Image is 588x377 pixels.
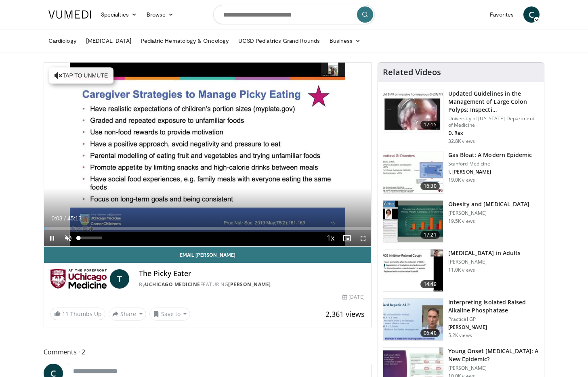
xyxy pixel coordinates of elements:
[383,298,539,341] a: 06:40 Interpreting Isolated Raised Alkaline Phosphatase Practical GP [PERSON_NAME] 5.2K views
[50,269,107,289] img: UChicago Medicine
[448,90,539,114] h3: Updated Guidelines in the Management of Large Colon Polyps: Inspecti…
[448,218,475,224] p: 19.5K views
[383,151,443,193] img: 480ec31d-e3c1-475b-8289-0a0659db689a.150x105_q85_crop-smart_upscale.jpg
[383,200,539,243] a: 17:21 Obesity and [MEDICAL_DATA] [PERSON_NAME] 19.5K views
[420,121,440,129] span: 17:15
[339,230,355,246] button: Enable picture-in-picture mode
[448,249,521,257] h3: [MEDICAL_DATA] in Adults
[448,210,530,216] p: [PERSON_NAME]
[448,200,530,208] h3: Obesity and [MEDICAL_DATA]
[448,259,521,265] p: [PERSON_NAME]
[448,298,539,314] h3: Interpreting Isolated Raised Alkaline Phosphatase
[325,33,366,49] a: Business
[448,267,475,273] p: 11.0K views
[48,10,91,19] img: VuMedi Logo
[448,115,539,128] p: University of [US_STATE] Department of Medicine
[383,249,443,291] img: 11950cd4-d248-4755-8b98-ec337be04c84.150x105_q85_crop-smart_upscale.jpg
[420,280,440,288] span: 14:49
[420,329,440,337] span: 06:40
[109,308,146,320] button: Share
[64,215,66,222] span: /
[44,230,60,246] button: Pause
[44,227,371,230] div: Progress Bar
[342,293,364,301] div: [DATE]
[448,169,532,175] p: I. [PERSON_NAME]
[44,33,81,49] a: Cardiology
[213,5,375,24] input: Search topics, interventions
[96,6,142,23] a: Specialties
[383,90,539,145] a: 17:15 Updated Guidelines in the Management of Large Colon Polyps: Inspecti… University of [US_STA...
[62,310,69,318] span: 11
[78,237,101,239] div: Volume Level
[448,138,475,145] p: 32.8K views
[383,90,443,132] img: dfcfcb0d-b871-4e1a-9f0c-9f64970f7dd8.150x105_q85_crop-smart_upscale.jpg
[383,151,539,194] a: 16:30 Gas Bloat: A Modern Epidemic Stanford Medicine I. [PERSON_NAME] 19.0K views
[383,299,443,341] img: 6a4ee52d-0f16-480d-a1b4-8187386ea2ed.150x105_q85_crop-smart_upscale.jpg
[149,308,191,320] button: Save to
[448,151,532,159] h3: Gas Bloat: A Modern Epidemic
[383,201,443,243] img: 0df8ca06-75ef-4873-806f-abcb553c84b6.150x105_q85_crop-smart_upscale.jpg
[448,332,472,339] p: 5.2K views
[233,33,325,49] a: UCSD Pediatrics Grand Rounds
[448,130,539,136] p: D. Rex
[325,309,365,319] span: 2,361 views
[355,230,371,246] button: Fullscreen
[448,316,539,323] p: Practical GP
[67,215,82,222] span: 45:13
[228,281,271,288] a: [PERSON_NAME]
[44,347,372,357] span: Comments 2
[139,281,365,288] div: By FEATURING
[383,249,539,292] a: 14:49 [MEDICAL_DATA] in Adults [PERSON_NAME] 11.0K views
[136,33,233,49] a: Pediatric Hematology & Oncology
[448,365,539,371] p: [PERSON_NAME]
[44,63,371,247] video-js: Video Player
[60,230,76,246] button: Unmute
[323,230,339,246] button: Playback Rate
[50,308,105,320] a: 11 Thumbs Up
[523,6,540,23] a: C
[51,215,62,222] span: 0:03
[420,182,440,190] span: 16:30
[485,6,519,23] a: Favorites
[139,269,365,278] h4: The Picky Eater
[448,177,475,183] p: 19.0K views
[145,281,200,288] a: UChicago Medicine
[448,161,532,167] p: Stanford Medicine
[420,231,440,239] span: 17:21
[49,67,113,84] button: Tap to unmute
[142,6,179,23] a: Browse
[448,324,539,331] p: [PERSON_NAME]
[448,347,539,363] h3: Young Onset [MEDICAL_DATA]: A New Epidemic?
[44,247,371,263] a: Email [PERSON_NAME]
[81,33,136,49] a: [MEDICAL_DATA]
[383,67,441,77] h4: Related Videos
[110,269,129,289] a: T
